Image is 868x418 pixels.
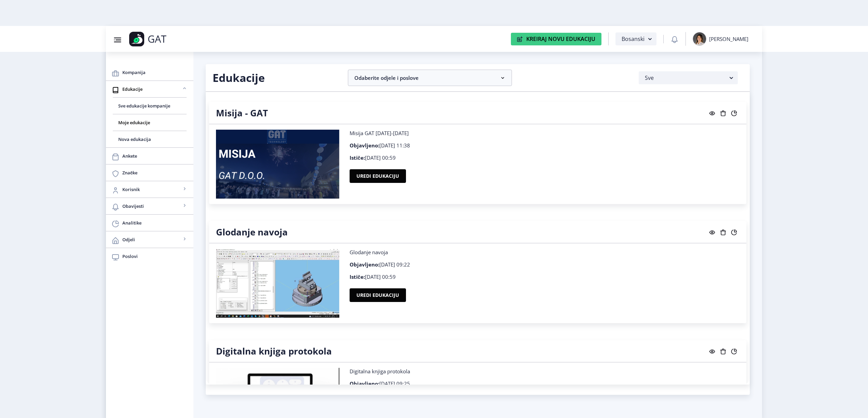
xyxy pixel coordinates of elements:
div: [PERSON_NAME] [709,35,748,42]
p: [DATE] 11:38 [350,142,740,149]
h4: Misija - GAT [216,107,268,118]
b: Ističe: [350,273,365,280]
a: Kompanija [106,64,193,81]
h4: Digitalna knjiga protokola [216,346,332,357]
span: Kompanija [122,68,188,76]
p: Glodanje navoja [350,249,740,256]
p: [DATE] 00:59 [350,273,740,280]
span: Korisnik [122,185,181,193]
span: Obavijesti [122,202,181,210]
span: Odjeli [122,235,181,244]
p: Misija GAT [DATE]-[DATE] [350,130,740,136]
span: Sve edukacije kompanije [118,102,181,110]
span: Moje edukacije [118,118,181,127]
a: Moje edukacije [113,114,187,131]
h2: Edukacije [213,71,338,85]
a: Nova edukacija [113,131,187,147]
span: Poslovi [122,252,188,260]
p: Digitalna knjiga protokola [350,368,740,375]
button: Bosanski [615,32,656,45]
button: Sve [639,71,738,84]
p: [DATE] 09:22 [350,261,740,268]
span: Ankete [122,152,188,160]
span: Nova edukacija [118,135,181,143]
span: Edukacije [122,85,181,93]
a: Obavijesti [106,198,193,214]
button: Uredi edukaciju [350,288,406,302]
p: [DATE] 00:59 [350,154,740,161]
a: Poslovi [106,248,193,264]
a: Korisnik [106,181,193,198]
p: [DATE] 09:25 [350,380,740,387]
b: Objavljeno: [350,142,379,149]
button: Uredi edukaciju [350,169,406,183]
p: GAT [148,35,166,42]
b: Objavljeno: [350,380,379,387]
a: Odjeli [106,231,193,248]
a: Sve edukacije kompanije [113,98,187,114]
span: Značke [122,169,188,177]
b: Ističe: [350,154,365,161]
a: Edukacije [106,81,193,97]
h4: Glodanje navoja [216,227,288,237]
span: Analitike [122,219,188,227]
a: Ankete [106,148,193,164]
nb-accordion-item-header: Odaberite odjele i poslove [348,70,512,86]
a: Analitike [106,215,193,231]
img: Misija - GAT [216,130,339,199]
img: create-new-education-icon.svg [517,36,523,42]
b: Objavljeno: [350,261,379,268]
a: GAT [129,32,210,46]
a: Značke [106,164,193,181]
img: Glodanje navoja [216,249,339,318]
button: Kreiraj Novu Edukaciju [511,33,601,45]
